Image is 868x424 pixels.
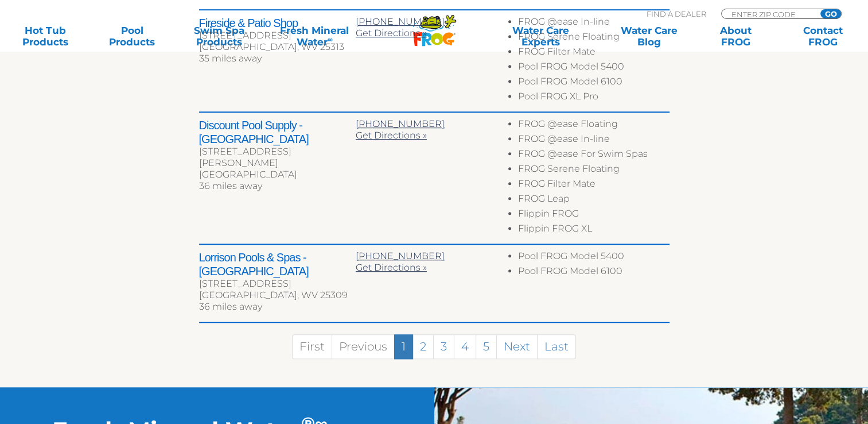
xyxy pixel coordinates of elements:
a: 4 [454,334,476,359]
a: [PHONE_NUMBER] [356,118,445,129]
li: FROG @ease In-line [518,16,669,31]
div: [GEOGRAPHIC_DATA], WV 25313 [199,41,356,53]
span: 35 miles away [199,53,262,64]
span: 36 miles away [199,301,262,312]
li: FROG @ease Floating [518,118,669,133]
li: FROG Serene Floating [518,163,669,178]
a: Swim SpaProducts [185,25,253,48]
div: [GEOGRAPHIC_DATA] [199,169,356,180]
a: First [292,334,332,359]
input: GO [820,9,841,18]
li: FROG @ease For Swim Spas [518,148,669,163]
li: Pool FROG Model 6100 [518,265,669,280]
a: Previous [332,334,395,359]
p: Find A Dealer [647,9,706,19]
a: Hot TubProducts [11,25,79,48]
div: [STREET_ADDRESS] [199,278,356,290]
div: [GEOGRAPHIC_DATA], WV 25309 [199,290,356,301]
h2: Discount Pool Supply - [GEOGRAPHIC_DATA] [199,118,356,146]
span: 36 miles away [199,180,262,191]
li: FROG Filter Mate [518,46,669,61]
li: FROG Serene Floating [518,31,669,46]
a: Last [537,334,576,359]
li: Pool FROG Model 5400 [518,61,669,76]
a: 2 [412,334,434,359]
input: Zip Code Form [730,9,808,19]
a: [PHONE_NUMBER] [356,250,445,261]
a: Get Directions » [356,28,427,38]
h2: Lorrison Pools & Spas - [GEOGRAPHIC_DATA] [199,250,356,278]
li: FROG @ease In-line [518,133,669,148]
div: [STREET_ADDRESS][PERSON_NAME] [199,146,356,169]
h2: Fireside & Patio Shop [199,16,356,30]
a: PoolProducts [99,25,166,48]
div: [STREET_ADDRESS] [199,30,356,41]
li: Flippin FROG [518,208,669,223]
li: Pool FROG XL Pro [518,91,669,106]
a: [PHONE_NUMBER] [356,16,445,27]
li: Pool FROG Model 5400 [518,250,669,265]
a: 3 [433,334,454,359]
li: FROG Leap [518,193,669,208]
a: Get Directions » [356,130,427,141]
a: Next [496,334,538,359]
a: 1 [394,334,413,359]
a: ContactFROG [789,25,857,48]
li: Pool FROG Model 6100 [518,76,669,91]
a: 5 [476,334,497,359]
li: Flippin FROG XL [518,223,669,238]
a: Get Directions » [356,262,427,273]
a: AboutFROG [702,25,770,48]
li: FROG Filter Mate [518,178,669,193]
